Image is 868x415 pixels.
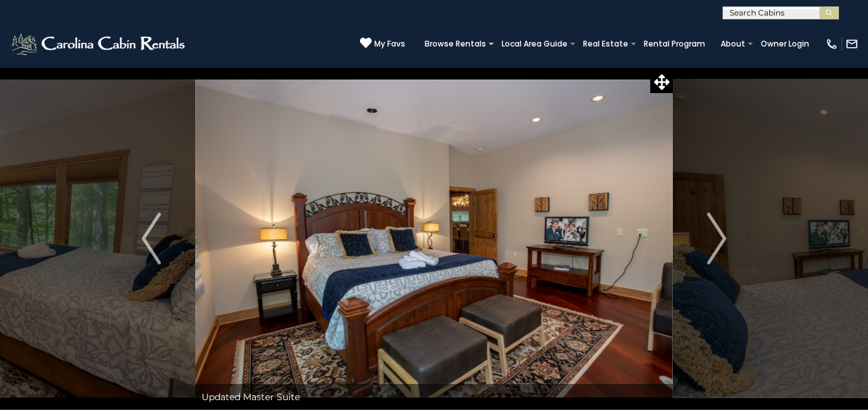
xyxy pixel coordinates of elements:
[714,35,752,53] a: About
[418,35,492,53] a: Browse Rentals
[10,31,189,57] img: White-1-2.png
[195,384,673,410] div: Updated Master Suite
[577,35,635,53] a: Real Estate
[754,35,816,53] a: Owner Login
[673,67,761,410] button: Next
[495,35,574,53] a: Local Area Guide
[374,38,405,50] span: My Favs
[707,213,726,264] img: arrow
[107,67,195,410] button: Previous
[142,213,161,264] img: arrow
[845,37,858,50] img: mail-regular-white.png
[825,37,838,50] img: phone-regular-white.png
[637,35,712,53] a: Rental Program
[360,37,405,50] a: My Favs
